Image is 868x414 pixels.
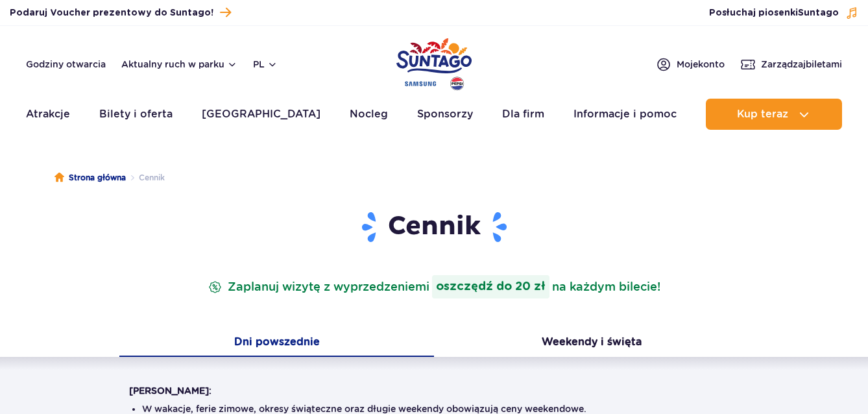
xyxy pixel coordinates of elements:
[709,6,839,19] span: Posłuchaj piosenki
[417,99,473,130] a: Sponsorzy
[10,6,213,19] span: Podaruj Voucher prezentowy do Suntago!
[121,59,237,69] button: Aktualny ruch w parku
[10,4,231,21] a: Podaruj Voucher prezentowy do Suntago!
[798,8,839,18] span: Suntago
[99,99,173,130] a: Bilety i oferta
[206,275,663,298] p: Zaplanuj wizytę z wyprzedzeniem na każdym bilecie!
[706,99,842,130] button: Kup teraz
[26,99,70,130] a: Atrakcje
[740,56,842,72] a: Zarządzajbiletami
[119,330,434,357] button: Dni powszednie
[502,99,544,130] a: Dla firm
[656,56,725,72] a: Mojekonto
[709,6,858,19] button: Posłuchaj piosenkiSuntago
[202,99,320,130] a: [GEOGRAPHIC_DATA]
[396,32,472,92] a: Park of Poland
[126,171,165,184] li: Cennik
[434,330,749,357] button: Weekendy i święta
[350,99,388,130] a: Nocleg
[253,58,278,71] button: pl
[432,275,549,298] strong: oszczędź do 20 zł
[129,210,739,244] h1: Cennik
[129,385,211,396] strong: [PERSON_NAME]:
[54,171,126,184] a: Strona główna
[573,99,677,130] a: Informacje i pomoc
[26,58,106,71] a: Godziny otwarcia
[677,58,725,71] span: Moje konto
[737,108,788,120] span: Kup teraz
[761,58,842,71] span: Zarządzaj biletami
